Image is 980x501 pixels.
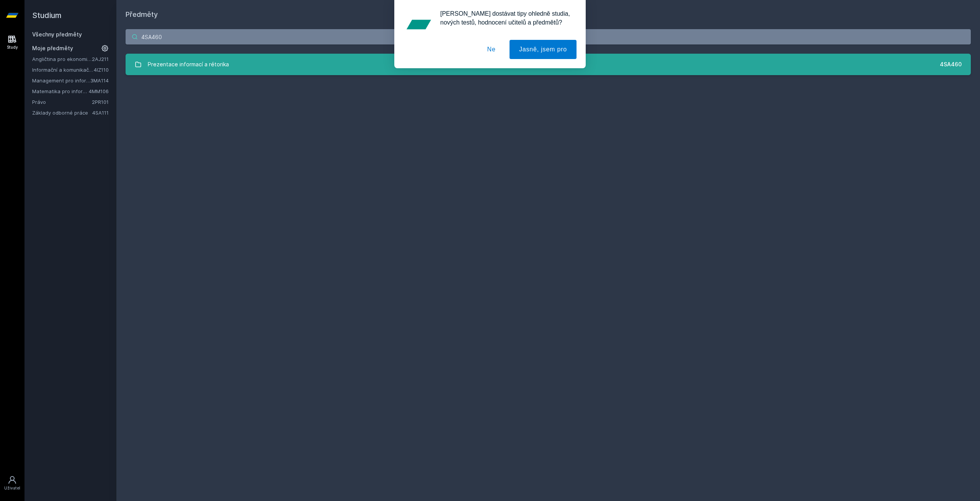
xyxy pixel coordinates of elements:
[32,77,90,84] a: Management pro informatiky a statistiky
[32,87,89,95] a: Matematika pro informatiky
[2,471,23,495] a: Uživatel
[32,109,92,117] a: Základy odborné práce
[94,67,109,73] a: 4IZ110
[92,110,109,116] a: 4SA111
[89,88,109,94] a: 4MM106
[32,98,92,106] a: Právo
[510,40,577,59] button: Jasně, jsem pro
[4,485,20,491] div: Uživatel
[90,77,109,84] a: 3MA114
[478,40,505,59] button: Ne
[92,99,109,105] a: 2PR101
[403,9,434,40] img: notification icon
[32,66,94,74] a: Informační a komunikační technologie
[434,9,577,27] div: [PERSON_NAME] dostávat tipy ohledně studia, nových testů, hodnocení učitelů a předmětů?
